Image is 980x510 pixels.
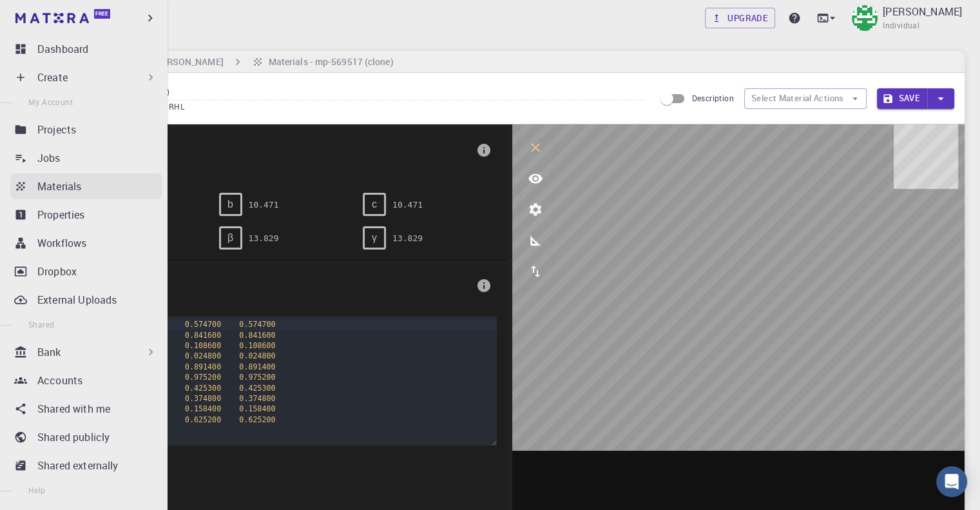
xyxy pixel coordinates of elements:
[185,384,221,393] span: 0.425300
[883,19,919,32] span: Individual
[15,13,89,23] img: logo
[877,88,928,109] button: Save
[185,404,221,413] span: 0.158400
[185,320,221,329] span: 0.574700
[10,36,162,62] a: Dashboard
[249,193,279,216] pre: 10.471
[185,341,221,350] span: 0.108600
[185,331,221,340] span: 0.841600
[392,227,423,250] pre: 13.829
[28,97,73,107] span: My Account
[372,232,377,244] span: γ
[37,292,117,308] p: External Uploads
[185,351,221,360] span: 0.024800
[37,41,88,57] p: Dashboard
[37,70,68,85] p: Create
[10,117,162,142] a: Projects
[185,394,221,403] span: 0.374800
[10,424,162,450] a: Shared publicly
[239,394,275,403] span: 0.374800
[10,64,162,90] div: Create
[692,93,734,103] span: Description
[239,362,275,371] span: 0.891400
[10,453,162,478] a: Shared externally
[239,331,275,340] span: 0.841600
[37,207,85,222] p: Properties
[471,137,497,163] button: info
[264,55,394,69] h6: Materials - mp-569517 (clone)
[75,275,471,296] span: Basis
[169,101,189,112] span: RHL
[239,415,275,424] span: 0.625200
[10,145,162,171] a: Jobs
[185,373,221,382] span: 0.975200
[249,227,279,250] pre: 13.829
[227,232,233,244] span: β
[744,88,867,109] button: Select Material Actions
[883,4,962,19] p: [PERSON_NAME]
[148,55,223,69] h6: [PERSON_NAME]
[239,341,275,350] span: 0.108600
[28,319,54,329] span: Shared
[64,55,396,69] nav: breadcrumb
[239,373,275,382] span: 0.975200
[37,429,110,445] p: Shared publicly
[37,150,61,166] p: Jobs
[26,9,72,21] span: Support
[37,122,76,137] p: Projects
[239,351,275,360] span: 0.024800
[75,161,471,172] span: RHL
[37,401,110,417] p: Shared with me
[705,8,775,28] a: Upgrade
[471,273,497,299] button: info
[10,339,162,365] div: Bank
[10,396,162,422] a: Shared with me
[239,404,275,413] span: 0.158400
[10,230,162,256] a: Workflows
[372,199,377,210] span: c
[392,193,423,216] pre: 10.471
[37,235,86,251] p: Workflows
[185,415,221,424] span: 0.625200
[28,485,46,495] span: Help
[239,384,275,393] span: 0.425300
[10,259,162,284] a: Dropbox
[185,362,221,371] span: 0.891400
[10,202,162,228] a: Properties
[37,344,61,360] p: Bank
[37,264,77,279] p: Dropbox
[37,179,81,194] p: Materials
[37,373,82,388] p: Accounts
[852,5,878,31] img: Mary Quenie Velasco
[239,320,275,329] span: 0.574700
[10,173,162,199] a: Materials
[227,199,233,210] span: b
[10,368,162,393] a: Accounts
[37,458,119,473] p: Shared externally
[936,466,967,497] div: Open Intercom Messenger
[75,140,471,161] span: Lattice
[10,287,162,313] a: External Uploads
